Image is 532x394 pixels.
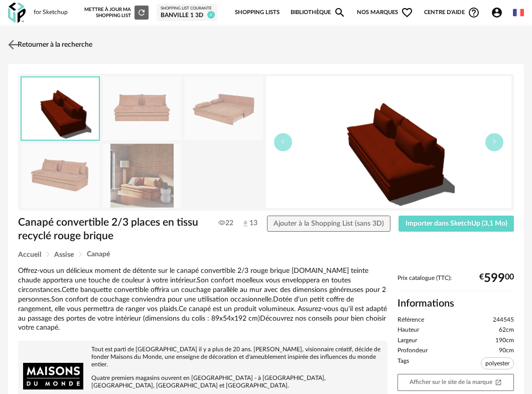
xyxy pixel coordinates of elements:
[499,326,514,334] span: 62cm
[406,220,507,227] span: Importer dans SketchUp (3,1 Mo)
[513,7,524,18] img: fr
[23,374,382,389] p: Quatre premiers magasins ouvrent en [GEOGRAPHIC_DATA] - à [GEOGRAPHIC_DATA], [GEOGRAPHIC_DATA], [...
[18,216,219,243] h1: Canapé convertible 2/3 places en tissu recyclé rouge brique
[23,346,382,368] p: Tout est parti de [GEOGRAPHIC_DATA] il y a plus de 20 ans. [PERSON_NAME], visionnaire créatif, dé...
[397,337,417,345] span: Largeur
[495,378,502,385] span: Open In New icon
[266,76,511,208] img: thumbnail.png
[161,6,213,11] div: Shopping List courante
[87,251,110,258] span: Canapé
[397,374,514,391] a: Afficher sur le site de la marqueOpen In New icon
[267,216,391,232] button: Ajouter à la Shopping List (sans 3D)
[18,251,514,258] div: Breadcrumb
[397,357,409,371] span: Tags
[103,77,181,141] img: canape-convertible-2-3-places-en-tissu-recycle-rouge-brique-1000-0-21-244545_9.jpg
[84,6,149,20] div: Mettre à jour ma Shopping List
[54,251,74,258] span: Assise
[241,219,249,228] span: 13
[479,275,514,282] div: € 00
[218,219,233,228] span: 22
[18,266,387,333] div: Offrez-vous un délicieux moment de détente sur le canapé convertible 2/3 rouge brique [DOMAIN_NAM...
[334,7,346,19] span: Magnify icon
[185,77,263,141] img: canape-convertible-2-3-places-en-tissu-recycle-rouge-brique-1000-0-21-244545_10.jpg
[161,12,213,20] div: banville 1 3d
[397,274,514,291] div: Prix catalogue (TTC):
[397,297,514,310] h2: Informations
[357,2,413,23] span: Nos marques
[468,7,480,19] span: Help Circle Outline icon
[424,7,480,19] span: Centre d'aideHelp Circle Outline icon
[34,9,68,17] div: for Sketchup
[274,220,384,227] span: Ajouter à la Shopping List (sans 3D)
[8,3,26,23] img: OXP
[241,220,249,228] img: Téléchargements
[235,2,280,23] a: Shopping Lists
[397,316,424,324] span: Référence
[499,347,514,355] span: 90cm
[491,7,503,19] span: Account Circle icon
[291,2,346,23] a: BibliothèqueMagnify icon
[397,326,419,334] span: Hauteur
[6,37,21,52] img: svg+xml;base64,PHN2ZyB3aWR0aD0iMjQiIGhlaWdodD0iMjQiIHZpZXdCb3g9IjAgMCAyNCAyNCIgZmlsbD0ibm9uZSIgeG...
[481,357,514,369] span: polyester
[22,77,99,140] img: thumbnail.png
[398,216,514,232] button: Importer dans SketchUp (3,1 Mo)
[161,6,213,19] a: Shopping List courante banville 1 3d 0
[137,10,146,15] span: Refresh icon
[401,7,413,19] span: Heart Outline icon
[18,251,41,258] span: Accueil
[493,316,514,324] span: 244545
[397,347,428,355] span: Profondeur
[103,144,181,208] img: canape-convertible-2-3-places-en-tissu-recycle-rouge-brique-1000-0-21-244545_8.jpg
[491,7,507,19] span: Account Circle icon
[207,11,215,19] span: 0
[6,34,92,56] a: Retourner à la recherche
[495,337,514,345] span: 190cm
[484,275,505,282] span: 599
[21,144,99,208] img: canape-convertible-2-3-places-en-tissu-recycle-rouge-brique-1000-0-21-244545_11.jpg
